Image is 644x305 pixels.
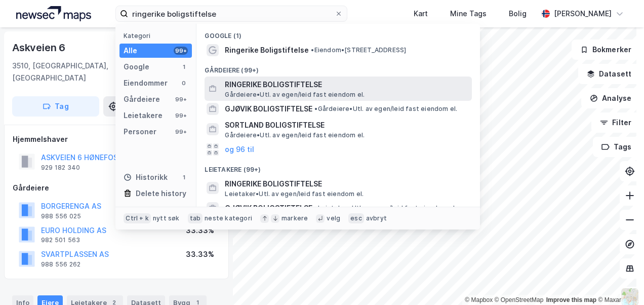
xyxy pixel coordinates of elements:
[124,61,149,73] div: Google
[314,204,317,212] span: •
[591,112,640,133] button: Filter
[41,164,80,172] div: 929 182 340
[314,105,457,113] span: Gårdeiere • Utl. av egen/leid fast eiendom el.
[348,213,364,223] div: esc
[554,8,612,20] div: [PERSON_NAME]
[225,44,309,56] span: Ringerike Boligstiftelse
[16,6,91,21] img: logo.a4113a55bc3d86da70a041830d287a7e.svg
[180,63,188,71] div: 1
[174,111,188,120] div: 99+
[281,214,308,222] div: markere
[225,91,365,99] span: Gårdeiere • Utl. av egen/leid fast eiendom el.
[225,79,468,91] span: RINGERIKE BOLIGSTIFTELSE
[314,105,317,112] span: •
[41,260,80,269] div: 988 556 262
[196,24,480,42] div: Google (1)
[196,158,480,176] div: Leietakere (99+)
[196,58,480,77] div: Gårdeiere (99+)
[205,214,252,222] div: neste kategori
[13,182,220,194] div: Gårdeiere
[186,248,214,260] div: 33.33%
[450,8,487,20] div: Mine Tags
[124,32,192,40] div: Kategori
[124,93,160,105] div: Gårdeiere
[136,187,186,200] div: Delete history
[124,77,168,89] div: Eiendommer
[593,256,644,305] iframe: Chat Widget
[186,224,214,237] div: 33.33%
[124,109,163,122] div: Leietakere
[225,103,312,115] span: GJØVIK BOLIGSTIFTELSE
[572,40,640,60] button: Bokmerker
[174,95,188,103] div: 99+
[124,171,168,183] div: Historikk
[225,190,364,198] span: Leietaker • Utl. av egen/leid fast eiendom el.
[366,214,387,222] div: avbryt
[225,131,365,139] span: Gårdeiere • Utl. av egen/leid fast eiendom el.
[225,119,468,131] span: SORTLAND BOLIGSTIFTELSE
[581,88,640,108] button: Analyse
[509,8,527,20] div: Bolig
[124,126,156,138] div: Personer
[41,212,81,220] div: 988 556 025
[311,46,314,54] span: •
[153,214,180,222] div: nytt søk
[180,173,188,181] div: 1
[124,213,151,223] div: Ctrl + k
[225,143,254,156] button: og 96 til
[12,96,99,117] button: Tag
[12,40,67,56] div: Askveien 6
[311,46,406,54] span: Eiendom • [STREET_ADDRESS]
[225,178,468,190] span: RINGERIKE BOLIGSTIFTELSE
[225,202,312,214] span: GJØVIK BOLIGSTIFTELSE
[414,8,428,20] div: Kart
[327,214,340,222] div: velg
[174,128,188,136] div: 99+
[13,133,220,145] div: Hjemmelshaver
[593,137,640,157] button: Tags
[465,296,493,303] a: Mapbox
[495,296,544,303] a: OpenStreetMap
[578,64,640,84] button: Datasett
[12,60,167,84] div: 3510, [GEOGRAPHIC_DATA], [GEOGRAPHIC_DATA]
[128,6,334,21] input: Søk på adresse, matrikkel, gårdeiere, leietakere eller personer
[546,296,596,303] a: Improve this map
[124,45,137,57] div: Alle
[314,204,456,212] span: Leietaker • Utl. av egen/leid fast eiendom el.
[188,213,203,223] div: tab
[180,79,188,87] div: 0
[174,47,188,55] div: 99+
[41,236,80,244] div: 982 501 563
